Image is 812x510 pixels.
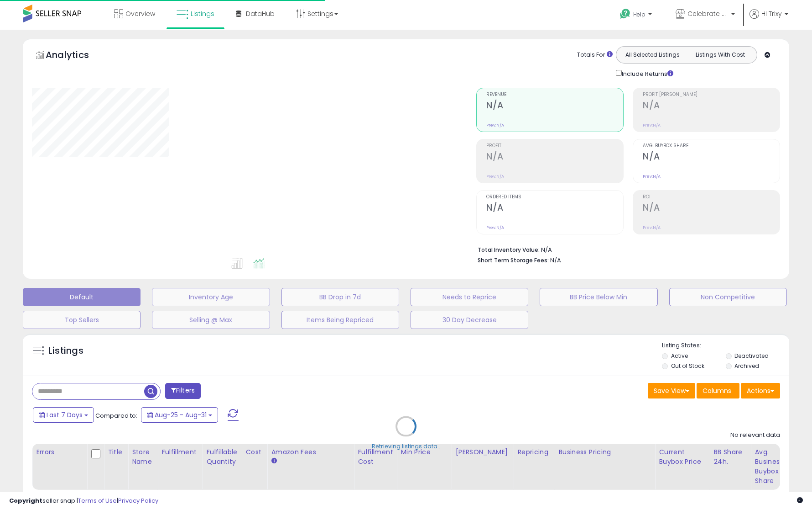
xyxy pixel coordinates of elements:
[550,256,561,265] span: N/A
[486,225,504,230] small: Prev: N/A
[750,9,788,30] a: Hi Trixy
[643,195,780,200] span: ROI
[577,51,613,59] div: Totals For
[9,496,42,505] strong: Copyright
[619,49,687,61] button: All Selected Listings
[23,288,141,306] button: Default
[643,151,780,164] h2: N/A
[540,288,657,306] button: BB Price Below Min
[486,122,504,128] small: Prev: N/A
[643,202,780,215] h2: N/A
[643,225,661,230] small: Prev: N/A
[125,9,155,18] span: Overview
[643,174,661,179] small: Prev: N/A
[152,311,270,329] button: Selling @ Max
[613,1,661,30] a: Help
[486,195,623,200] span: Ordered Items
[761,9,782,18] span: Hi Trixy
[152,288,270,306] button: Inventory Age
[23,311,141,329] button: Top Sellers
[643,92,780,97] span: Profit [PERSON_NAME]
[619,8,631,20] i: Get Help
[486,151,623,164] h2: N/A
[478,244,773,255] li: N/A
[669,288,787,306] button: Non Competitive
[486,174,504,179] small: Prev: N/A
[643,143,780,149] span: Avg. Buybox Share
[46,48,107,64] h5: Analytics
[372,442,440,451] div: Retrieving listings data..
[9,497,158,505] div: seller snap | |
[411,311,528,329] button: 30 Day Decrease
[191,9,214,18] span: Listings
[478,256,549,264] b: Short Term Storage Fees:
[609,68,684,79] div: Include Returns
[246,9,275,18] span: DataHub
[643,100,780,112] h2: N/A
[486,143,623,149] span: Profit
[686,49,754,61] button: Listings With Cost
[281,288,399,306] button: BB Drop in 7d
[281,311,399,329] button: Items Being Repriced
[643,122,661,128] small: Prev: N/A
[486,92,623,97] span: Revenue
[687,9,729,18] span: Celebrate Alive
[486,202,623,215] h2: N/A
[633,11,645,18] span: Help
[478,246,540,254] b: Total Inventory Value:
[486,100,623,112] h2: N/A
[411,288,528,306] button: Needs to Reprice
